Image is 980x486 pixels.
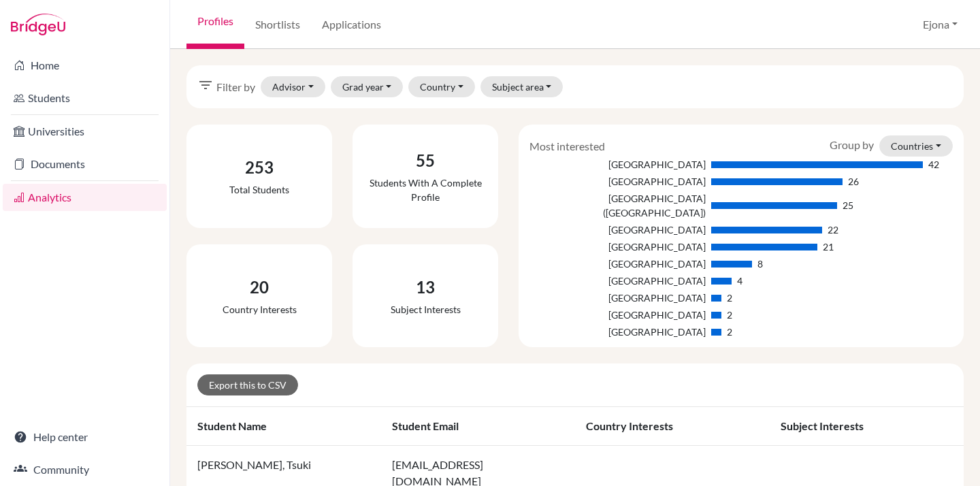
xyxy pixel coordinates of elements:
th: Country interests [575,407,770,446]
button: Ejona [917,12,964,37]
button: Subject area [480,76,563,97]
a: Analytics [3,184,167,211]
button: Advisor [261,76,325,97]
a: Help center [3,423,167,451]
div: [GEOGRAPHIC_DATA] [529,223,706,237]
div: [GEOGRAPHIC_DATA] [529,174,706,189]
div: [GEOGRAPHIC_DATA] [529,325,706,339]
button: Country [408,76,475,97]
div: Country interests [223,302,297,317]
a: Universities [3,118,167,145]
th: Subject interests [770,407,964,446]
div: Most interested [519,138,615,155]
div: 2 [727,325,732,339]
th: Student name [186,407,381,446]
a: Community [3,456,167,483]
div: [GEOGRAPHIC_DATA] [529,274,706,288]
a: Export this to CSV [197,374,298,395]
div: 25 [843,198,853,212]
div: [GEOGRAPHIC_DATA] [529,257,706,271]
div: Total students [229,182,289,197]
div: 21 [823,240,834,254]
button: Countries [879,135,953,157]
div: [GEOGRAPHIC_DATA] ([GEOGRAPHIC_DATA]) [529,191,706,220]
span: Filter by [216,79,255,95]
div: [GEOGRAPHIC_DATA] [529,291,706,305]
a: Home [3,52,167,79]
div: 253 [229,155,289,180]
div: 13 [391,275,461,299]
div: 8 [757,257,763,271]
div: 2 [727,291,732,305]
a: Students [3,84,167,112]
th: Student email [381,407,576,446]
div: 26 [848,174,859,189]
div: [GEOGRAPHIC_DATA] [529,240,706,254]
i: filter_list [197,77,214,93]
div: 4 [737,274,742,288]
div: 42 [928,157,939,172]
div: 20 [223,275,297,299]
div: [GEOGRAPHIC_DATA] [529,157,706,172]
div: 22 [828,223,838,237]
button: Grad year [331,76,404,97]
img: Bridge-U [11,14,65,35]
div: Students with a complete profile [363,176,487,204]
div: Subject interests [391,302,461,317]
div: 2 [727,308,732,322]
a: Documents [3,150,167,178]
div: [GEOGRAPHIC_DATA] [529,308,706,322]
div: 55 [363,148,487,173]
div: Group by [819,135,963,157]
